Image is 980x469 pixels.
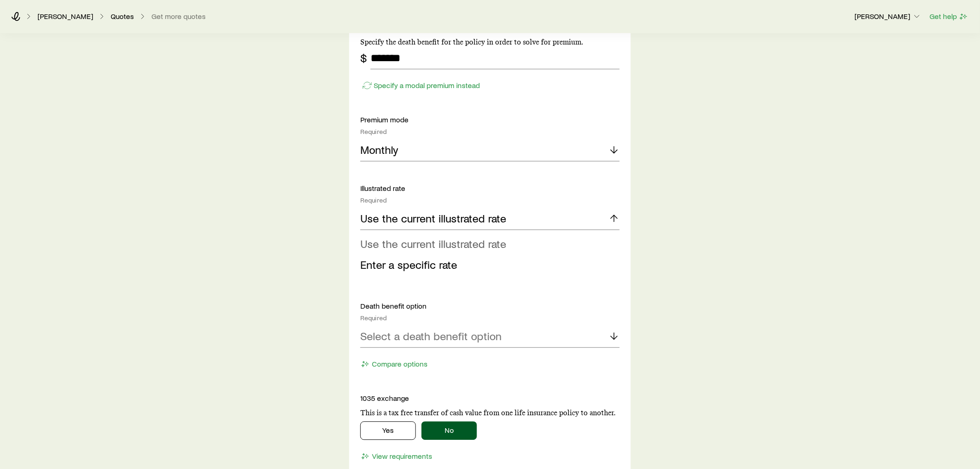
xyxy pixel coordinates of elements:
[360,38,620,47] p: Specify the death benefit for the policy in order to solve for premium.
[374,81,480,90] p: Specify a modal premium instead
[360,143,398,156] p: Monthly
[360,128,620,135] div: Required
[360,234,614,254] li: Use the current illustrated rate
[360,196,620,204] div: Required
[360,237,506,250] span: Use the current illustrated rate
[360,301,620,311] p: Death benefit option
[360,359,428,369] button: Compare options
[360,408,620,418] p: This is a tax free transfer of cash value from one life insurance policy to another.
[360,330,502,342] p: Select a death benefit option
[360,254,614,275] li: Enter a specific rate
[360,80,480,91] button: Specify a modal premium instead
[360,212,506,225] p: Use the current illustrated rate
[421,421,477,440] button: No
[151,12,206,21] button: Get more quotes
[360,51,367,64] div: $
[360,258,457,271] span: Enter a specific rate
[360,115,620,124] p: Premium mode
[360,421,416,440] button: Yes
[360,184,620,193] p: Illustrated rate
[360,451,433,462] button: View requirements
[37,12,94,21] a: [PERSON_NAME]
[360,314,620,322] div: Required
[855,12,922,21] p: [PERSON_NAME]
[930,11,969,22] button: Get help
[110,12,134,21] a: Quotes
[360,393,620,403] p: 1035 exchange
[854,11,922,22] button: [PERSON_NAME]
